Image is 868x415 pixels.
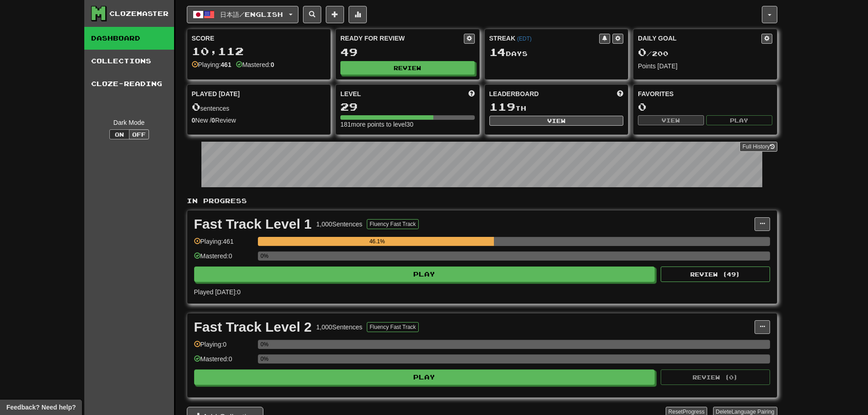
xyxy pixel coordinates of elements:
span: 0 [638,46,647,58]
div: Mastered: [236,60,274,69]
a: Dashboard [84,27,174,50]
a: Collections [84,50,174,72]
div: 49 [340,46,475,58]
button: Review (0) [661,369,770,385]
div: 46.1% [261,237,494,246]
span: 119 [489,100,515,113]
strong: 0 [192,117,195,124]
span: This week in points, UTC [617,89,623,98]
div: Fast Track Level 2 [194,320,312,334]
div: Playing: [192,60,231,69]
button: Off [129,129,149,139]
div: Streak [489,34,600,43]
span: Played [DATE]: 0 [194,288,241,296]
div: Playing: 0 [194,340,253,355]
div: Favorites [638,89,772,98]
div: 181 more points to level 30 [340,120,475,129]
div: Dark Mode [91,118,167,127]
button: Review (49) [661,266,770,282]
div: 10,112 [192,46,326,57]
div: Score [192,34,326,43]
div: Ready for Review [340,34,464,43]
div: New / Review [192,116,326,125]
button: View [638,115,704,125]
button: On [109,129,129,139]
div: Playing: 461 [194,237,253,252]
span: Progress [683,409,704,415]
strong: 461 [221,61,231,68]
button: Play [194,266,655,282]
span: 0 [192,100,200,113]
strong: 0 [211,117,215,124]
a: (EDT) [517,36,532,42]
div: Daily Goal [638,34,761,44]
button: 日本語/English [187,6,298,23]
span: 日本語 / English [220,10,283,18]
span: Language Pairing [731,409,774,415]
span: Played [DATE] [192,89,240,98]
button: Play [706,115,772,125]
div: Clozemaster [109,9,169,18]
a: Cloze-Reading [84,72,174,95]
span: Score more points to level up [468,89,475,98]
span: 14 [489,46,506,58]
button: Add sentence to collection [326,6,344,23]
button: Search sentences [303,6,321,23]
span: Level [340,89,361,98]
div: Day s [489,46,624,58]
div: 1,000 Sentences [316,220,362,229]
button: More stats [349,6,367,23]
div: th [489,101,624,113]
strong: 0 [271,61,274,68]
div: Mastered: 0 [194,251,253,266]
div: sentences [192,101,326,113]
div: 1,000 Sentences [316,323,362,332]
button: Play [194,369,655,385]
button: Fluency Fast Track [367,219,418,229]
div: Fast Track Level 1 [194,217,312,231]
a: Full History [740,142,777,152]
div: 29 [340,101,475,113]
span: Open feedback widget [6,403,76,412]
div: Mastered: 0 [194,354,253,369]
div: Points [DATE] [638,61,772,71]
button: View [489,116,624,126]
span: Leaderboard [489,89,539,98]
button: Review [340,61,475,75]
span: / 200 [638,50,668,57]
p: In Progress [187,196,777,205]
button: Fluency Fast Track [367,322,418,332]
div: 0 [638,101,772,113]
